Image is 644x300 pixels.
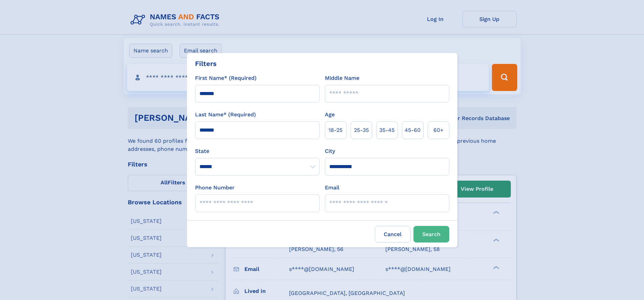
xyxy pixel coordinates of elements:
[325,74,359,82] label: Middle Name
[325,111,335,119] label: Age
[195,111,256,119] label: Last Name* (Required)
[354,126,369,134] span: 25‑35
[195,59,217,69] div: Filters
[379,126,395,134] span: 35‑45
[325,147,335,155] label: City
[375,226,411,243] label: Cancel
[325,184,339,192] label: Email
[405,126,421,134] span: 45‑60
[195,147,319,155] label: State
[433,126,444,134] span: 60+
[413,226,449,243] button: Search
[329,126,342,134] span: 18‑25
[195,74,257,82] label: First Name* (Required)
[195,184,235,192] label: Phone Number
